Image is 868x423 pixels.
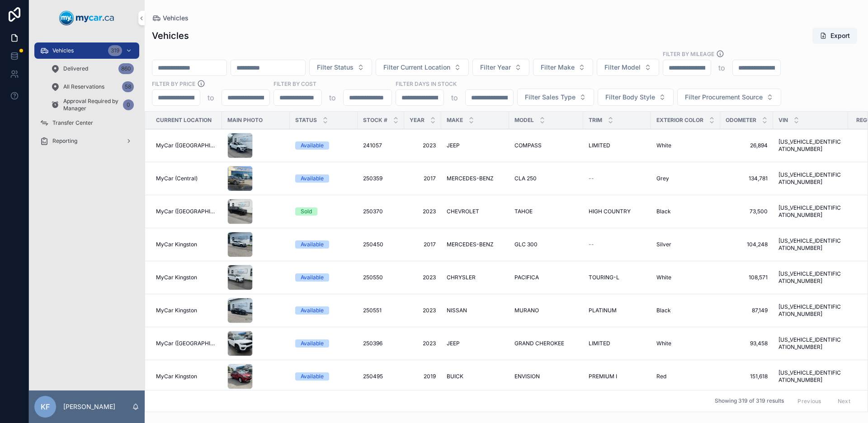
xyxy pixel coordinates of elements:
a: 250396 [363,340,399,347]
a: Black [656,307,715,314]
span: Filter Year [480,63,511,72]
a: Red [656,373,715,380]
span: JEEP [447,142,460,149]
button: Export [812,28,857,44]
a: 87,149 [726,307,768,314]
p: [PERSON_NAME] [63,402,115,411]
p: to [451,92,458,103]
button: Select Button [376,59,469,76]
p: to [718,62,725,73]
span: MERCEDES-BENZ [447,241,494,248]
span: 250551 [363,307,382,314]
a: 2017 [410,175,436,182]
a: LIMITED [589,142,646,149]
a: 250550 [363,274,399,281]
div: 58 [122,81,134,92]
a: Available [295,273,352,282]
span: Reporting [52,137,77,145]
a: MyCar Kingston [156,373,217,380]
label: FILTER BY PRICE [152,80,195,88]
a: MyCar ([GEOGRAPHIC_DATA]) [156,340,217,347]
span: TOURING-L [589,274,619,281]
a: -- [589,175,646,182]
span: KF [41,401,50,412]
span: HIGH COUNTRY [589,208,631,215]
div: Sold [301,207,312,216]
span: Transfer Center [52,119,93,127]
span: MyCar (Central) [156,175,198,182]
span: 250495 [363,373,383,380]
a: CLA 250 [514,175,578,182]
a: -- [589,241,646,248]
span: Approval Required by Manager [63,98,119,112]
span: MyCar Kingston [156,373,197,380]
a: Available [295,306,352,315]
span: -- [589,175,594,182]
a: Transfer Center [34,115,139,131]
a: Vehicles [152,14,189,23]
span: PACIFICA [514,274,539,281]
span: Filter Body Style [605,93,655,102]
a: JEEP [447,340,504,347]
span: All Reservations [63,83,104,90]
span: Filter Sales Type [525,93,576,102]
span: Filter Current Location [383,63,450,72]
a: HIGH COUNTRY [589,208,646,215]
span: GLC 300 [514,241,538,248]
a: [US_VEHICLE_IDENTIFICATION_NUMBER] [778,171,843,186]
a: Reporting [34,133,139,149]
span: Black [656,307,671,314]
span: 250550 [363,274,383,281]
button: Select Button [533,59,593,76]
a: MURANO [514,307,578,314]
a: JEEP [447,142,504,149]
a: MERCEDES-BENZ [447,241,504,248]
a: 241057 [363,142,399,149]
div: Available [301,339,324,348]
span: Red [656,373,666,380]
div: 860 [118,63,134,74]
span: 250450 [363,241,383,248]
a: [US_VEHICLE_IDENTIFICATION_NUMBER] [778,369,843,384]
a: All Reservations58 [45,79,139,95]
span: 26,894 [726,142,768,149]
a: 250495 [363,373,399,380]
span: CLA 250 [514,175,537,182]
div: Available [301,273,324,282]
a: 2023 [410,307,436,314]
a: 250450 [363,241,399,248]
span: White [656,340,671,347]
span: Silver [656,241,671,248]
a: CHRYSLER [447,274,504,281]
span: 241057 [363,142,382,149]
span: Status [295,117,317,124]
a: COMPASS [514,142,578,149]
a: 2023 [410,340,436,347]
div: Available [301,240,324,249]
a: 108,571 [726,274,768,281]
label: Filter Days In Stock [396,80,457,88]
span: [US_VEHICLE_IDENTIFICATION_NUMBER] [778,138,843,153]
div: 319 [108,45,122,56]
a: [US_VEHICLE_IDENTIFICATION_NUMBER] [778,270,843,285]
span: Filter Status [317,63,354,72]
a: Silver [656,241,715,248]
a: White [656,142,715,149]
span: Trim [589,117,602,124]
span: NISSAN [447,307,467,314]
span: 2023 [410,274,436,281]
span: White [656,142,671,149]
span: Showing 319 of 319 results [715,398,784,405]
button: Select Button [517,89,594,106]
a: White [656,274,715,281]
span: Grey [656,175,669,182]
a: Grey [656,175,715,182]
label: FILTER BY COST [274,80,316,88]
span: PLATINUM [589,307,617,314]
span: [US_VEHICLE_IDENTIFICATION_NUMBER] [778,336,843,351]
